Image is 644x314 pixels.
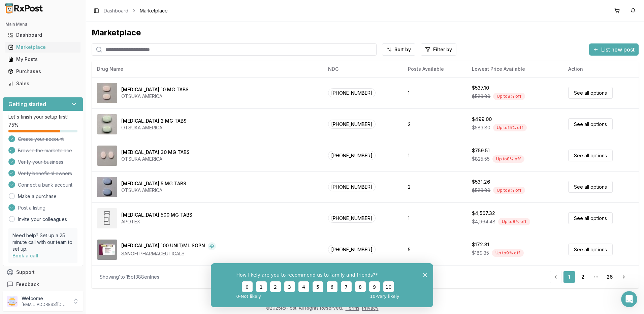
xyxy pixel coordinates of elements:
div: OTSUKA AMERICA [121,124,187,131]
a: Purchases [5,65,80,77]
a: 2 [577,271,589,283]
button: Dashboard [3,30,83,40]
div: Up to 9 % off [493,187,525,194]
div: [MEDICAL_DATA] 5 MG TABS [121,180,186,187]
a: Go to next page [617,271,631,283]
iframe: Intercom live chat [621,291,637,307]
img: Abilify 10 MG TABS [97,83,117,103]
img: Abilify 30 MG TABS [97,146,117,166]
a: See all options [568,212,613,224]
a: Marketplace [5,41,80,53]
span: Connect a bank account [18,182,72,188]
h3: Getting started [8,100,46,108]
span: $583.80 [472,93,490,100]
p: Let's finish your setup first! [8,114,77,120]
span: 75 % [8,122,19,128]
a: See all options [568,181,613,193]
button: Sort by [382,43,415,56]
span: [PHONE_NUMBER] [328,182,376,191]
div: $499.00 [472,116,492,123]
span: [PHONE_NUMBER] [328,120,376,129]
div: $759.51 [472,147,490,154]
img: User avatar [7,296,18,307]
img: Admelog SoloStar 100 UNIT/ML SOPN [97,240,117,260]
div: Up to 15 % off [493,124,527,131]
p: Need help? Set up a 25 minute call with our team to set up. [12,232,73,252]
iframe: Survey from RxPost [211,263,433,307]
a: See all options [568,150,613,161]
div: OTSUKA AMERICA [121,187,186,194]
div: OTSUKA AMERICA [121,156,190,162]
span: $825.55 [472,156,490,162]
img: RxPost Logo [3,3,46,13]
nav: pagination [550,271,631,283]
span: Verify beneficial owners [18,170,72,177]
span: Post a listing [18,205,45,211]
a: 1 [563,271,575,283]
span: $583.80 [472,124,490,131]
div: [MEDICAL_DATA] 100 UNIT/ML SOPN [121,242,205,250]
a: See all options [568,87,613,99]
a: Dashboard [104,7,128,14]
div: Showing 1 to 15 of 388 entries [100,274,159,280]
span: $583.80 [472,187,490,194]
div: [MEDICAL_DATA] 30 MG TABS [121,149,190,156]
div: Up to 8 % off [498,218,530,225]
a: Terms [346,305,359,311]
nav: breadcrumb [104,7,168,14]
td: 1 [402,77,466,108]
div: SANOFI PHARMACEUTICALS [121,250,216,257]
td: 2 [402,108,466,140]
a: Invite your colleagues [18,216,67,223]
div: [MEDICAL_DATA] 10 MG TABS [121,86,189,93]
button: List new post [589,43,639,56]
button: Purchases [3,66,83,77]
div: $172.31 [472,241,489,248]
th: Drug Name [92,61,323,77]
a: Dashboard [5,29,80,41]
img: Abilify 5 MG TABS [97,177,117,197]
th: Action [563,61,639,77]
th: Posts Available [402,61,466,77]
img: Abilify 2 MG TABS [97,114,117,134]
button: Marketplace [3,42,83,53]
p: Welcome [22,295,68,302]
p: [EMAIL_ADDRESS][DOMAIN_NAME] [22,302,68,307]
div: [MEDICAL_DATA] 2 MG TABS [121,118,187,124]
button: Sales [3,78,83,89]
a: 26 [604,271,616,283]
span: Marketplace [140,7,168,14]
span: List new post [601,45,635,54]
th: Lowest Price Available [466,61,563,77]
div: [MEDICAL_DATA] 500 MG TABS [121,212,192,218]
span: Sort by [394,46,411,53]
a: See all options [568,118,613,130]
td: 1 [402,140,466,171]
span: $4,964.48 [472,218,495,225]
span: Verify your business [18,159,63,165]
a: Make a purchase [18,193,57,200]
button: Feedback [3,278,83,290]
div: My Posts [8,56,78,63]
a: My Posts [5,53,80,65]
div: $537.10 [472,85,489,91]
a: Book a call [12,253,38,258]
button: Filter by [421,43,456,56]
span: [PHONE_NUMBER] [328,88,376,97]
span: Create your account [18,136,64,143]
a: List new post [589,47,639,54]
a: See all options [568,244,613,255]
div: $4,567.32 [472,210,495,217]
